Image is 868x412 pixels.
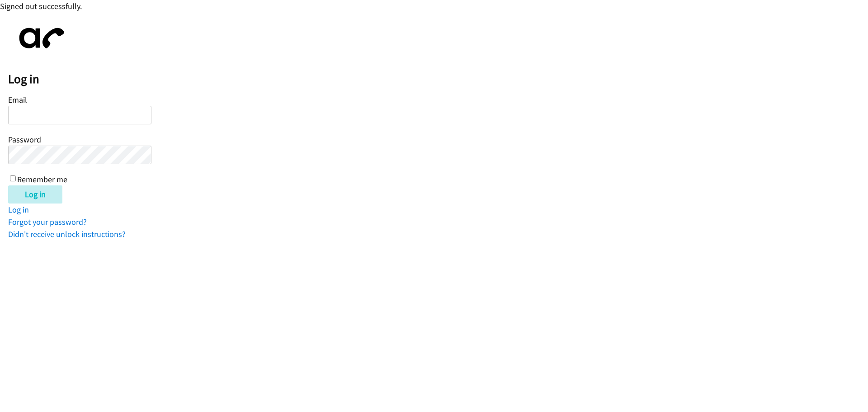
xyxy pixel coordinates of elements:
label: Password [8,134,41,145]
a: Forgot your password? [8,217,87,227]
a: Log in [8,204,29,215]
img: aphone-8a226864a2ddd6a5e75d1ebefc011f4aa8f32683c2d82f3fb0802fe031f96514.svg [8,20,71,56]
input: Log in [8,185,62,204]
h2: Log in [8,71,868,87]
a: Didn't receive unlock instructions? [8,229,126,239]
label: Email [8,95,27,105]
label: Remember me [17,174,67,185]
